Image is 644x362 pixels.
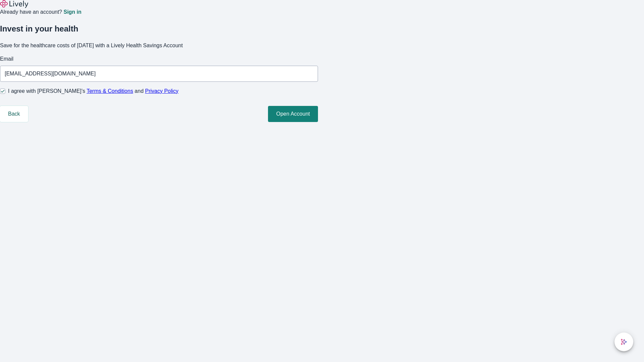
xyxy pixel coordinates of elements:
button: chat [614,333,633,351]
svg: Lively AI Assistant [621,339,627,345]
button: Open Account [268,106,318,122]
a: Terms & Conditions [87,88,133,94]
a: Sign in [63,9,81,15]
a: Privacy Policy [145,88,179,94]
span: I agree with [PERSON_NAME]’s and [8,87,178,95]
